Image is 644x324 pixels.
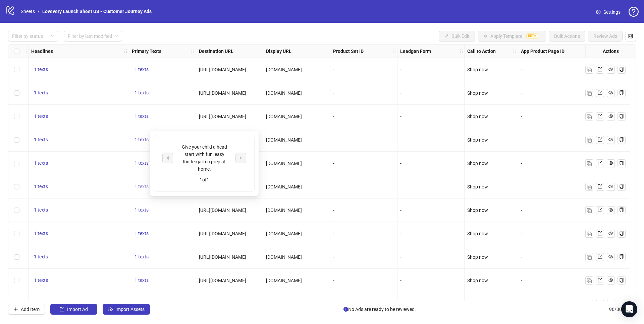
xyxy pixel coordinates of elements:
[195,49,200,54] span: holder
[132,183,151,191] button: 1 texts
[619,184,624,189] span: copy
[521,90,522,96] span: -
[266,161,302,166] span: [DOMAIN_NAME]
[132,66,151,74] button: 1 texts
[13,307,18,312] span: plus
[135,207,149,213] span: 1 texts
[50,304,97,315] button: Import Ad
[603,48,619,55] strong: Actions
[333,207,394,214] div: -
[325,49,329,54] span: holder
[598,231,602,236] span: export
[127,45,129,58] div: Resize Headlines column
[266,90,302,96] span: [DOMAIN_NAME]
[400,277,462,284] div: -
[400,113,462,120] div: -
[467,48,496,55] strong: Call to Action
[266,67,302,72] span: [DOMAIN_NAME]
[591,7,626,17] a: Settings
[31,253,51,261] button: 1 texts
[38,8,40,15] li: /
[135,184,149,189] span: 1 texts
[521,161,522,166] span: -
[583,45,585,58] div: Resize App Product Page ID column
[34,137,48,142] span: 1 texts
[585,136,593,144] button: Duplicate
[343,306,416,313] span: No Ads are ready to be reviewed.
[587,185,592,189] img: Duplicate
[8,245,25,269] div: Select row 9
[199,114,246,119] span: [URL][DOMAIN_NAME]
[8,81,25,105] div: Select row 2
[619,67,624,72] span: copy
[621,301,637,317] div: Open Intercom Messenger
[266,254,302,260] span: [DOMAIN_NAME]
[585,183,593,191] button: Duplicate
[135,137,149,142] span: 1 texts
[619,278,624,282] span: copy
[608,278,613,282] span: eye
[596,10,601,14] span: setting
[521,67,522,72] span: -
[8,128,25,152] div: Select row 4
[619,208,624,212] span: copy
[132,136,151,144] button: 1 texts
[608,231,613,236] span: eye
[132,206,151,214] button: 1 texts
[521,137,522,143] span: -
[329,49,334,54] span: holder
[135,67,149,72] span: 1 texts
[517,49,522,54] span: holder
[619,254,624,259] span: copy
[587,278,592,283] img: Duplicate
[8,269,25,292] div: Select row 10
[467,67,488,72] span: Shop now
[619,90,624,95] span: copy
[587,91,592,96] img: Duplicate
[132,89,151,97] button: 1 texts
[585,253,593,261] button: Duplicate
[585,89,593,97] button: Duplicate
[132,276,151,285] button: 1 texts
[103,304,150,315] button: Import Assets
[333,160,394,167] div: -
[8,304,45,315] button: Add Item
[400,48,431,55] strong: Leadgen Form
[132,48,161,55] strong: Primary Texts
[31,89,51,97] button: 1 texts
[333,230,394,237] div: -
[521,254,522,260] span: -
[619,161,624,165] span: copy
[516,45,518,58] div: Resize Call to Action column
[587,68,592,72] img: Duplicate
[467,278,488,283] span: Shop now
[400,160,462,167] div: -
[598,114,602,118] span: export
[31,230,51,238] button: 1 texts
[34,113,48,119] span: 1 texts
[521,208,522,213] span: -
[328,45,330,58] div: Resize Display URL column
[549,31,585,42] button: Bulk Actions
[333,66,394,73] div: -
[115,307,145,312] span: Import Assets
[34,207,48,213] span: 1 texts
[464,49,468,54] span: holder
[521,184,522,189] span: -
[628,34,633,38] span: control
[176,143,232,173] div: Give your child a head start with fun, easy Kindergarten prep at home.
[521,278,522,283] span: -
[585,159,593,167] button: Duplicate
[34,160,48,166] span: 1 texts
[467,90,488,96] span: Shop now
[34,277,48,283] span: 1 texts
[400,253,462,261] div: -
[60,307,64,312] span: import
[580,49,584,54] span: holder
[135,231,149,236] span: 1 texts
[266,231,302,236] span: [DOMAIN_NAME]
[31,300,51,308] button: 1 texts
[31,112,51,120] button: 1 texts
[28,49,32,54] span: holder
[587,138,592,143] img: Duplicate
